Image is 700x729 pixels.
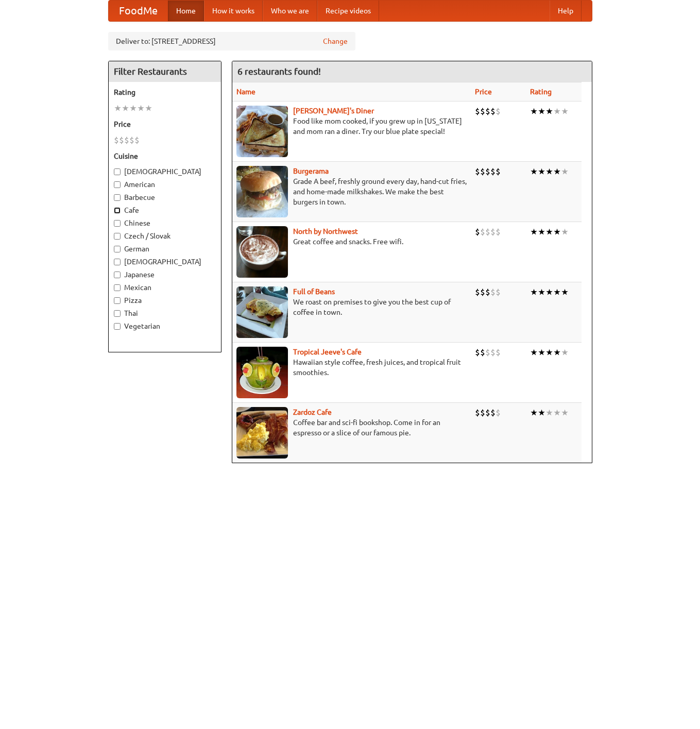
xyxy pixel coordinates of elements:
[204,1,263,21] a: How it works
[323,36,348,46] a: Change
[236,176,467,207] p: Grade A beef, freshly ground every day, hand-cut fries, and home-made milkshakes. We make the bes...
[530,166,538,177] li: ★
[538,106,545,117] li: ★
[561,166,569,177] li: ★
[114,151,216,161] h5: Cuisine
[114,205,216,215] label: Cafe
[480,347,485,358] li: $
[129,103,137,114] li: ★
[317,1,379,21] a: Recipe videos
[553,347,561,358] li: ★
[114,194,121,201] input: Barbecue
[480,166,485,177] li: $
[538,286,545,298] li: ★
[553,407,561,418] li: ★
[545,347,553,358] li: ★
[236,236,467,247] p: Great coffee and snacks. Free wifi.
[496,286,501,298] li: $
[114,308,216,318] label: Thai
[530,347,538,358] li: ★
[236,417,467,438] p: Coffee bar and sci-fi bookshop. Come in for an espresso or a slice of our famous pie.
[553,166,561,177] li: ★
[114,181,121,188] input: American
[480,106,485,117] li: $
[114,269,216,280] label: Japanese
[114,179,216,190] label: American
[122,103,129,114] li: ★
[490,286,496,298] li: $
[561,106,569,117] li: ★
[490,226,496,238] li: $
[236,347,288,398] img: jeeves.jpg
[490,347,496,358] li: $
[475,106,480,117] li: $
[114,310,121,317] input: Thai
[496,347,501,358] li: $
[545,286,553,298] li: ★
[490,106,496,117] li: $
[134,134,140,146] li: $
[293,107,374,115] a: [PERSON_NAME]'s Diner
[114,272,121,278] input: Japanese
[114,257,216,267] label: [DEMOGRAPHIC_DATA]
[114,192,216,202] label: Barbecue
[553,106,561,117] li: ★
[545,226,553,238] li: ★
[545,407,553,418] li: ★
[496,106,501,117] li: $
[485,347,490,358] li: $
[114,119,216,129] h5: Price
[293,287,335,296] a: Full of Beans
[114,87,216,97] h5: Rating
[475,407,480,418] li: $
[293,227,358,235] b: North by Northwest
[108,32,355,50] div: Deliver to: [STREET_ADDRESS]
[475,347,480,358] li: $
[538,166,545,177] li: ★
[114,103,122,114] li: ★
[496,166,501,177] li: $
[475,286,480,298] li: $
[114,134,119,146] li: $
[480,407,485,418] li: $
[561,347,569,358] li: ★
[114,218,216,228] label: Chinese
[485,226,490,238] li: $
[490,166,496,177] li: $
[530,286,538,298] li: ★
[553,286,561,298] li: ★
[236,407,288,459] img: zardoz.jpg
[236,106,288,157] img: sallys.jpg
[545,166,553,177] li: ★
[530,407,538,418] li: ★
[496,407,501,418] li: $
[480,226,485,238] li: $
[236,88,255,96] a: Name
[114,284,121,291] input: Mexican
[114,321,216,331] label: Vegetarian
[145,103,152,114] li: ★
[485,166,490,177] li: $
[237,66,321,76] ng-pluralize: 6 restaurants found!
[114,244,216,254] label: German
[114,295,216,306] label: Pizza
[530,226,538,238] li: ★
[538,347,545,358] li: ★
[236,297,467,317] p: We roast on premises to give you the best cup of coffee in town.
[485,286,490,298] li: $
[545,106,553,117] li: ★
[293,167,329,175] a: Burgerama
[114,297,121,304] input: Pizza
[168,1,204,21] a: Home
[114,168,121,175] input: [DEMOGRAPHIC_DATA]
[109,1,168,21] a: FoodMe
[109,61,221,82] h4: Filter Restaurants
[490,407,496,418] li: $
[114,246,121,252] input: German
[293,348,362,356] b: Tropical Jeeve's Cafe
[475,166,480,177] li: $
[119,134,124,146] li: $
